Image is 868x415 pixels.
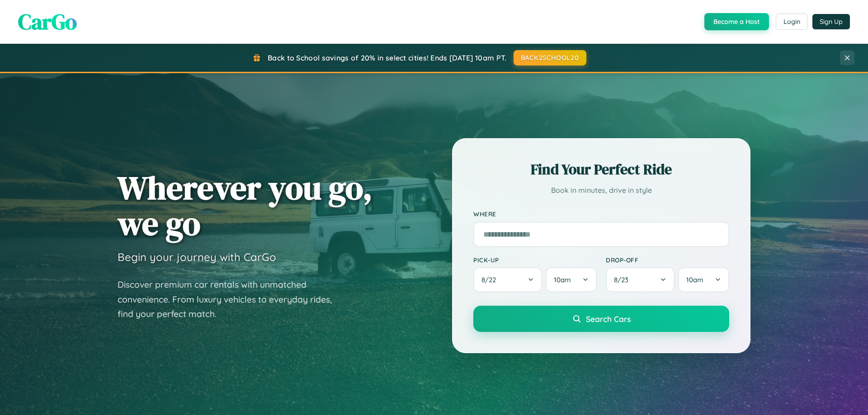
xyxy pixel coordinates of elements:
h1: Wherever you go, we go [118,170,373,241]
p: Discover premium car rentals with unmatched convenience. From luxury vehicles to everyday rides, ... [118,277,344,322]
h2: Find Your Perfect Ride [473,159,729,179]
button: 10am [678,267,729,292]
span: Back to School savings of 20% in select cities! Ends [DATE] 10am PT. [268,53,506,62]
button: 8/22 [473,267,542,292]
span: 10am [554,275,571,284]
button: Become a Host [704,13,769,30]
span: 8 / 22 [481,275,500,284]
label: Where [473,210,729,218]
button: 10am [546,267,597,292]
span: Search Cars [586,314,631,324]
span: 8 / 23 [614,275,633,284]
h3: Begin your journey with CarGo [118,250,276,264]
label: Pick-up [473,256,597,264]
span: 10am [686,275,703,284]
p: Book in minutes, drive in style [473,184,729,197]
button: Search Cars [473,306,729,332]
span: CarGo [18,7,77,37]
label: Drop-off [606,256,729,264]
button: Login [776,14,808,30]
button: BACK2SCHOOL20 [514,50,586,65]
button: 8/23 [606,267,675,292]
button: Sign Up [812,14,850,29]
